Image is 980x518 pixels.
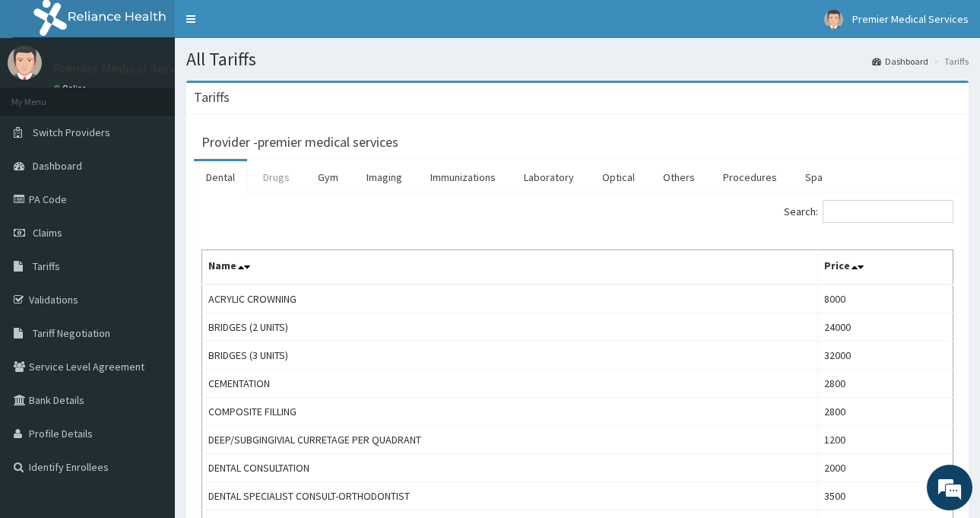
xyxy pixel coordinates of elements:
th: Price [817,250,953,285]
a: Immunizations [418,161,508,193]
h1: All Tariffs [186,49,969,69]
p: Premier Medical Services [53,62,200,75]
a: Dental [194,161,247,193]
li: Tariffs [930,55,969,68]
a: Procedures [711,161,789,193]
td: 3500 [817,482,953,510]
td: ACRYLIC CROWNING [202,284,818,313]
textarea: Type your message and hit 'Enter' [8,351,290,405]
span: Claims [33,226,62,240]
td: 32000 [817,342,953,370]
span: Switch Providers [33,126,110,139]
td: 1200 [817,426,953,454]
img: User Image [824,10,843,29]
span: We're online! [88,160,210,313]
td: 24000 [817,313,953,342]
td: 2800 [817,370,953,398]
input: Search: [823,200,953,223]
th: Name [202,250,818,285]
a: Spa [793,161,835,193]
td: DEEP/SUBGINGIVIAL CURRETAGE PER QUADRANT [202,426,818,454]
a: Dashboard [872,55,928,68]
span: Dashboard [33,159,82,173]
a: Drugs [251,161,302,193]
a: Online [53,83,90,94]
span: Premier Medical Services [852,12,969,26]
a: Gym [306,161,350,193]
a: Optical [590,161,647,193]
span: Tariffs [33,259,60,273]
a: Laboratory [512,161,586,193]
img: d_794563401_company_1708531726252_794563401 [28,76,62,114]
div: Chat with us now [79,85,255,105]
td: BRIDGES (2 UNITS) [202,313,818,342]
label: Search: [784,200,953,223]
td: CEMENTATION [202,370,818,398]
h3: Provider - premier medical services [201,135,398,149]
td: DENTAL SPECIALIST CONSULT-ORTHODONTIST [202,482,818,510]
td: 2000 [817,454,953,482]
a: Imaging [354,161,414,193]
img: User Image [8,46,42,80]
td: COMPOSITE FILLING [202,398,818,426]
td: 2800 [817,398,953,426]
div: Minimize live chat window [249,8,286,44]
td: 8000 [817,284,953,313]
td: DENTAL CONSULTATION [202,454,818,482]
a: Others [651,161,707,193]
h3: Tariffs [194,91,230,104]
td: BRIDGES (3 UNITS) [202,342,818,370]
span: Tariff Negotiation [33,326,110,340]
